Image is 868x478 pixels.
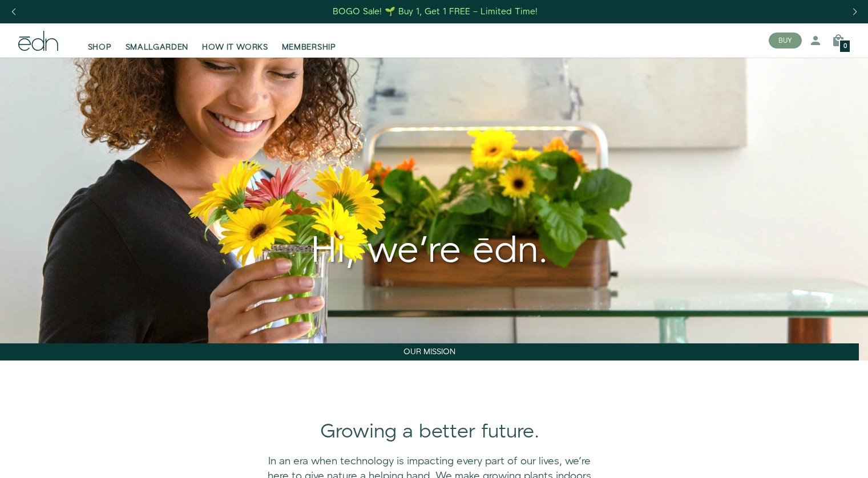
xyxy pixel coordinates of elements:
[843,43,847,50] span: 0
[202,42,268,53] span: HOW IT WORKS
[769,33,802,48] button: BUY
[282,42,336,53] span: MEMBERSHIP
[275,28,343,53] a: MEMBERSHIP
[81,28,119,53] a: SHOP
[126,42,189,53] span: SMALLGARDEN
[18,418,841,446] div: Growing a better future.
[332,3,539,21] a: BOGO Sale! 🌱 Buy 1, Get 1 FREE – Limited Time!
[119,28,196,53] a: SMALLGARDEN
[88,42,112,53] span: SHOP
[195,28,274,53] a: HOW IT WORKS
[333,6,538,18] div: BOGO Sale! 🌱 Buy 1, Get 1 FREE – Limited Time!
